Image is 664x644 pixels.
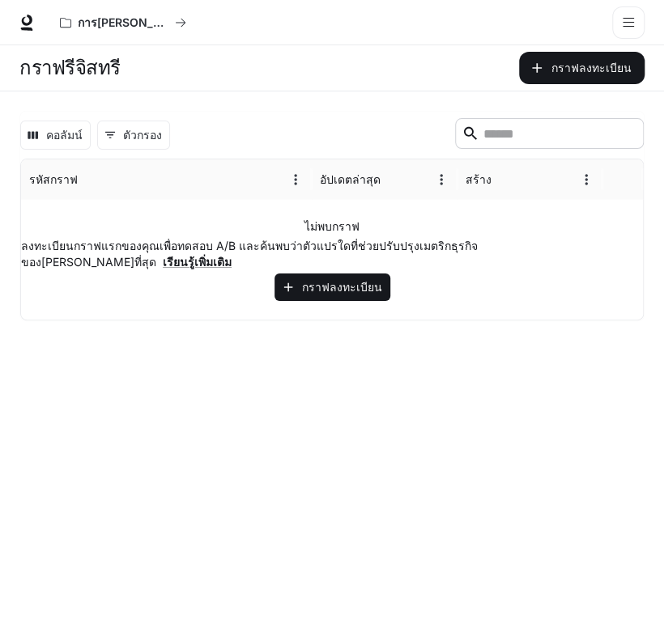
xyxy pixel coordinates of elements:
[53,6,194,39] button: พื้นที่ทำงานทั้งหมด
[19,56,121,79] font: กราฟรีจิสทรี
[455,118,644,152] div: ค้นหา
[304,219,360,233] font: ไม่พบกราฟ
[29,172,78,186] font: รหัสกราฟ
[302,280,382,294] font: กราฟลงทะเบียน
[612,6,645,39] button: ลิ้นชักเปิด
[382,167,406,192] button: เรียงลำดับ
[78,15,243,29] font: การ[PERSON_NAME] AI ในโลก
[429,167,453,192] button: เมนู
[519,52,645,84] button: กราฟลงทะเบียน
[320,172,381,186] font: อัปเดตล่าสุด
[275,273,390,300] button: กราฟลงทะเบียน
[46,128,83,142] font: คอลัมน์
[493,167,517,192] button: เรียงลำดับ
[574,167,598,192] button: เมนู
[163,255,232,269] a: เรียนรู้เพิ่มเติม
[79,167,104,192] button: เรียงลำดับ
[97,121,170,150] button: แสดงตัวกรอง
[551,61,632,74] font: กราฟลงทะเบียน
[21,239,478,269] font: ลงทะเบียนกราฟแรกของคุณเพื่อทดสอบ A/B และค้นพบว่าตัวแปรใดที่ช่วยปรับปรุงเมตริกธุรกิจของ[PERSON_NAM...
[283,167,308,192] button: เมนู
[466,172,492,186] font: สร้าง
[123,128,162,142] font: ตัวกรอง
[20,121,91,150] button: เลือกคอลัมน์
